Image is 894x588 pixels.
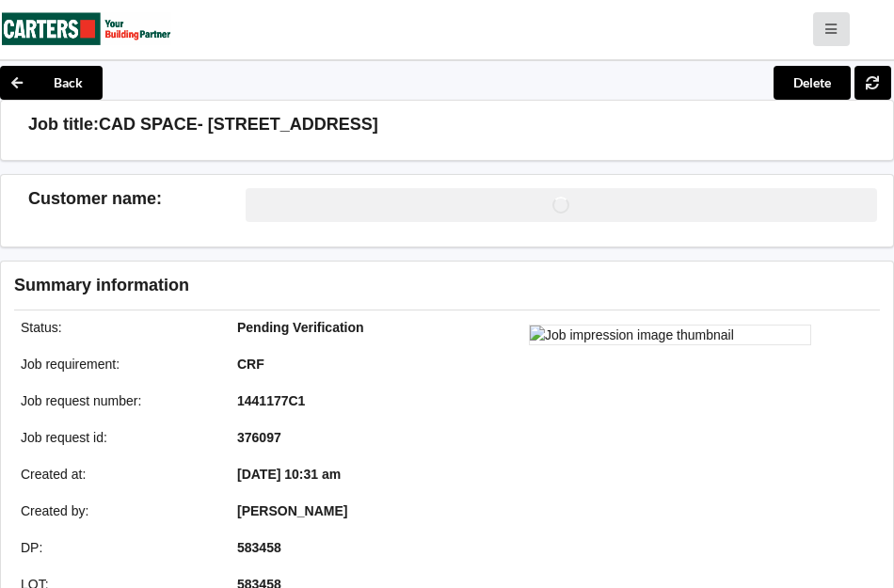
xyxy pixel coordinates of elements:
[237,320,364,335] b: Pending Verification
[237,540,281,555] b: 583458
[14,275,657,296] h3: Summary information
[237,503,347,518] b: [PERSON_NAME]
[99,114,378,135] h3: CAD SPACE- [STREET_ADDRESS]
[237,430,281,445] b: 376097
[28,188,246,210] h3: Customer name :
[8,501,224,520] div: Created by :
[237,357,264,372] b: CRF
[28,114,99,135] h3: Job title:
[774,66,851,100] button: Delete
[237,393,305,408] b: 1441177C1
[529,325,811,345] img: Job impression image thumbnail
[8,355,224,373] div: Job requirement :
[8,465,224,484] div: Created at :
[237,467,341,482] b: [DATE] 10:31 am
[8,318,224,337] div: Status :
[8,538,224,557] div: DP :
[8,428,224,447] div: Job request id :
[8,391,224,410] div: Job request number :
